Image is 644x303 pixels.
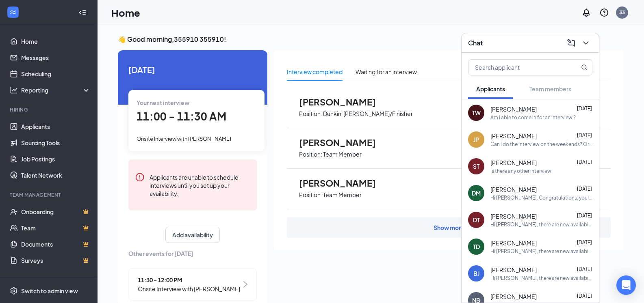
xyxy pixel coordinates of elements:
[10,106,89,113] div: Hiring
[10,277,89,284] div: Payroll
[21,33,91,49] a: Home
[490,114,576,121] div: Am i able to come in for an interview ?
[581,64,588,71] svg: MagnifyingGlass
[138,284,240,293] span: Onsite Interview with [PERSON_NAME]
[473,243,480,251] div: TD
[299,110,322,118] p: Position:
[78,9,87,17] svg: Collapse
[138,275,240,284] span: 11:30 - 12:00 PM
[490,194,592,201] div: Hi [PERSON_NAME]. Congratulations, your meeting with [PERSON_NAME]' for Team Member at 355910 - [...
[137,110,226,123] span: 11:00 - 11:30 AM
[434,223,464,232] div: Show more
[577,266,592,272] span: [DATE]
[10,191,89,198] div: Team Management
[490,292,537,301] span: [PERSON_NAME]
[10,86,18,94] svg: Analysis
[577,105,592,112] span: [DATE]
[472,189,481,197] div: DM
[135,172,145,182] svg: Error
[490,159,537,167] span: [PERSON_NAME]
[577,132,592,138] span: [DATE]
[111,6,140,19] h1: Home
[468,60,565,75] input: Search applicant
[323,191,362,199] p: Team Member
[581,38,591,48] svg: ChevronDown
[619,9,625,16] div: 33
[490,132,537,140] span: [PERSON_NAME]
[9,8,17,16] svg: WorkstreamLogo
[490,168,551,174] div: Is there any other interview
[476,85,505,92] span: Applicants
[299,97,388,107] span: [PERSON_NAME]
[490,266,537,274] span: [PERSON_NAME]
[529,85,571,92] span: Team members
[577,213,592,219] span: [DATE]
[21,135,91,151] a: Sourcing Tools
[165,227,220,243] button: Add availability
[566,38,576,48] svg: ComposeMessage
[323,110,413,118] p: Dunkin' [PERSON_NAME]/Finisher
[468,39,483,47] h3: Chat
[287,67,343,76] div: Interview completed
[577,186,592,192] span: [DATE]
[577,159,592,165] span: [DATE]
[21,287,78,295] div: Switch to admin view
[565,37,578,49] button: ComposeMessage
[299,191,322,199] p: Position:
[581,8,591,17] svg: Notifications
[150,172,250,198] div: Applicants are unable to schedule interviews until you set up your availability.
[473,162,479,170] div: ST
[473,269,479,277] div: BJ
[616,275,636,295] div: Open Intercom Messenger
[490,105,537,113] span: [PERSON_NAME]
[472,109,481,117] div: TW
[21,236,91,252] a: DocumentsCrown
[490,275,592,282] div: Hi [PERSON_NAME], there are new availabilities for an interview. This is a reminder to schedule y...
[299,150,322,158] p: Position:
[21,151,91,167] a: Job Postings
[490,239,537,247] span: [PERSON_NAME]
[490,248,592,255] div: Hi [PERSON_NAME], there are new availabilities for an interview. This is a reminder to schedule y...
[128,63,257,76] span: [DATE]
[21,66,91,82] a: Scheduling
[473,135,479,144] div: JP
[21,49,91,66] a: Messages
[21,220,91,236] a: TeamCrown
[577,293,592,299] span: [DATE]
[490,212,537,220] span: [PERSON_NAME]
[599,8,609,17] svg: QuestionInfo
[323,150,362,158] p: Team Member
[577,239,592,245] span: [DATE]
[137,99,189,106] span: Your next interview
[21,167,91,183] a: Talent Network
[579,37,592,49] button: ChevronDown
[137,135,231,142] span: Onsite Interview with [PERSON_NAME]
[21,252,91,269] a: SurveysCrown
[490,185,537,193] span: [PERSON_NAME]
[128,249,257,258] span: Other events for [DATE]
[21,86,91,94] div: Reporting
[356,67,417,76] div: Waiting for an interview
[118,35,624,44] h3: 👋 Good morning, 355910 355910 !
[21,204,91,220] a: OnboardingCrown
[490,141,592,148] div: Can I do the interview on the weekends? Or is that not a good time to do it?
[473,216,480,224] div: DT
[10,287,18,295] svg: Settings
[490,221,592,228] div: Hi [PERSON_NAME], there are new availabilities for an interview. This is a reminder to schedule y...
[21,118,91,135] a: Applicants
[299,137,388,148] span: [PERSON_NAME]
[299,178,388,188] span: [PERSON_NAME]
